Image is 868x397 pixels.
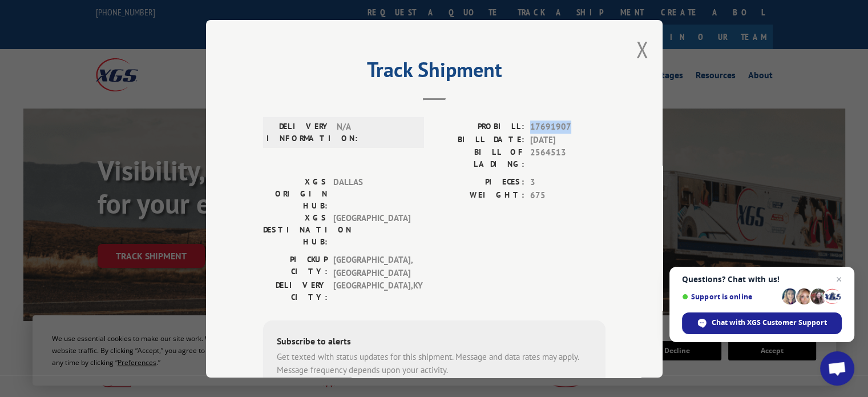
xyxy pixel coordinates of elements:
span: [GEOGRAPHIC_DATA] , [GEOGRAPHIC_DATA] [333,254,410,279]
span: Close chat [832,272,846,286]
div: Subscribe to alerts [277,334,592,351]
span: Support is online [682,292,778,301]
label: XGS ORIGIN HUB: [263,176,328,212]
span: 3 [530,176,605,189]
span: [GEOGRAPHIC_DATA] , KY [333,279,410,303]
span: [DATE] [530,133,605,146]
button: Close modal [636,34,648,65]
div: Get texted with status updates for this shipment. Message and data rates may apply. Message frequ... [277,351,592,376]
div: Open chat [820,351,854,386]
label: BILL OF LADING: [434,146,524,170]
span: 675 [530,189,605,202]
label: DELIVERY INFORMATION: [267,121,331,145]
span: N/A [337,121,414,145]
div: Chat with XGS Customer Support [682,312,842,334]
span: Questions? Chat with us! [682,275,842,284]
label: BILL DATE: [434,133,524,146]
span: Chat with XGS Customer Support [712,318,827,328]
span: [GEOGRAPHIC_DATA] [333,212,410,248]
label: PROBILL: [434,121,524,134]
label: PIECES: [434,176,524,189]
span: 2564513 [530,146,605,170]
label: WEIGHT: [434,189,524,202]
label: XGS DESTINATION HUB: [263,212,328,248]
label: DELIVERY CITY: [263,279,328,303]
span: 17691907 [530,121,605,134]
label: PICKUP CITY: [263,254,328,279]
h2: Track Shipment [263,62,605,83]
span: DALLAS [333,176,410,212]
